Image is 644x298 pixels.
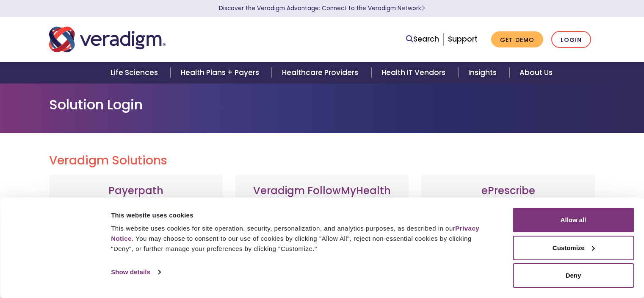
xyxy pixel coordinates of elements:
[458,62,509,84] a: Insights
[371,62,458,84] a: Health IT Vendors
[448,34,478,44] a: Support
[513,263,634,288] button: Deny
[491,31,543,48] a: Get Demo
[49,25,166,53] img: Veradigm logo
[49,97,595,113] h1: Solution Login
[219,4,425,12] a: Discover the Veradigm Advantage: Connect to the Veradigm NetworkLearn More
[272,62,371,84] a: Healthcare Providers
[111,223,494,254] div: This website uses cookies for site operation, security, personalization, and analytics purposes, ...
[244,185,401,197] h3: Veradigm FollowMyHealth
[513,208,634,232] button: Allow all
[49,153,595,168] h2: Veradigm Solutions
[509,62,563,84] a: About Us
[111,210,494,220] div: This website uses cookies
[513,236,634,260] button: Customize
[58,185,214,197] h3: Payerpath
[171,62,272,84] a: Health Plans + Payers
[111,266,160,279] a: Show details
[100,62,171,84] a: Life Sciences
[406,33,439,45] a: Search
[551,31,591,48] a: Login
[421,4,425,12] span: Learn More
[430,185,586,197] h3: ePrescribe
